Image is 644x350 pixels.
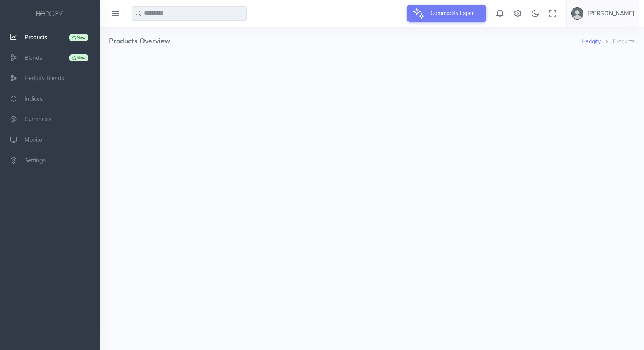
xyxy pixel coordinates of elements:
span: Currencies [25,116,51,123]
h4: Products Overview [109,27,582,56]
img: user-image [571,7,583,20]
div: New [69,54,88,61]
span: Blends [25,54,42,62]
span: Monitor [25,136,44,144]
span: Settings [25,157,46,164]
button: Commodity Expert [407,5,486,22]
a: Commodity Expert [407,9,486,17]
div: New [69,34,88,41]
a: Hedgify [582,38,601,45]
img: logo [35,10,65,18]
span: Indices [25,95,43,103]
span: Products [25,33,47,41]
span: Hedgify Blends [25,74,64,82]
li: Products [601,38,635,46]
span: Commodity Expert [426,5,481,21]
h5: [PERSON_NAME] [587,10,634,16]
